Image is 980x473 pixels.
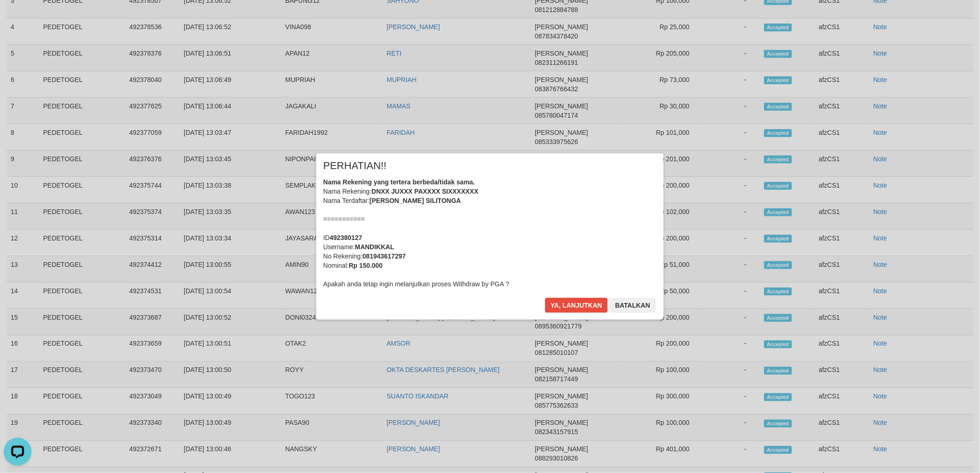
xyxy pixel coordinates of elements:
b: Rp 150.000 [349,262,383,269]
span: PERHATIAN!! [323,161,387,170]
button: Open LiveChat chat widget [4,4,31,32]
div: Nama Rekening: Nama Terdaftar: =========== ID Username: No Rekening: Nominal: Apakah anda tetap i... [323,177,657,289]
b: [PERSON_NAME] SILITONGA [370,197,461,204]
b: DNXX JUXXX PAXXXX SIXXXXXXX [371,188,478,195]
button: Ya, lanjutkan [545,298,608,313]
button: Batalkan [609,298,656,313]
b: MANDIKKAL [355,243,394,251]
b: 492380127 [330,234,362,241]
b: 081943617297 [363,252,406,260]
b: Nama Rekening yang tertera berbeda/tidak sama. [323,178,475,186]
